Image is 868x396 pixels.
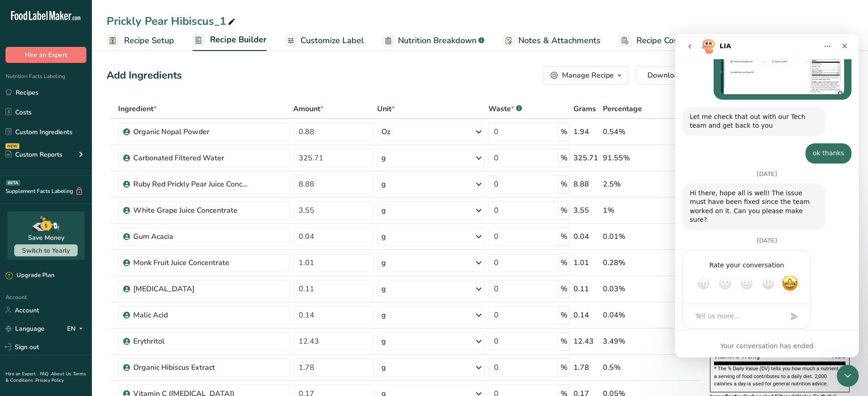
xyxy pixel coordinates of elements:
[647,70,682,81] span: Download
[133,153,248,164] div: Carbonated Filtered Water
[636,66,701,85] button: Download
[67,323,86,334] div: EN
[831,353,845,360] span: 190%
[636,34,692,47] span: Recipe Costing
[133,362,248,373] div: Organic Hibiscus Extract
[40,371,51,377] a: FAQ .
[603,126,657,137] div: 0.54%
[603,257,657,268] div: 0.28%
[603,205,657,216] div: 1%
[124,34,174,47] span: Recipe Setup
[573,362,599,373] div: 1.78
[381,362,386,373] div: g
[619,30,692,51] a: Recipe Costing
[603,103,642,114] span: Percentage
[381,283,386,294] div: g
[543,66,629,85] button: Manage Recipe
[377,103,395,114] span: Unit
[714,353,740,360] span: Vitamin C
[381,179,386,190] div: g
[133,310,248,321] div: Malic Acid
[562,70,614,81] div: Manage Recipe
[133,283,248,294] div: [MEDICAL_DATA]
[6,180,20,186] div: BETA
[488,103,522,114] div: Waste
[6,143,19,149] div: NEW
[6,271,54,280] div: Upgrade Plan
[603,153,657,164] div: 91.55%
[107,30,174,51] a: Recipe Setup
[6,47,86,63] button: Hire an Expert
[133,126,248,137] div: Organic Nopal Powder
[35,377,64,384] a: Privacy Policy
[381,310,386,321] div: g
[741,353,760,360] span: 170mg
[603,231,657,242] div: 0.01%
[603,336,657,347] div: 3.49%
[573,257,599,268] div: 1.01
[603,283,657,294] div: 0.03%
[293,103,323,114] span: Amount
[573,205,599,216] div: 3.55
[133,179,248,190] div: Ruby Red Prickly Pear Juice Concentrate
[603,362,657,373] div: 0.5%
[573,103,596,114] span: Grams
[381,231,386,242] div: g
[518,34,601,47] span: Notes & Attachments
[6,371,38,377] a: Hire an Expert .
[285,30,364,51] a: Customize Label
[51,371,73,377] a: About Us .
[573,231,599,242] div: 0.04
[573,153,599,164] div: 325.71
[603,310,657,321] div: 0.04%
[714,365,845,388] section: * The % Daily Value (DV) tells you how much a nutrient in a serving of food contributes to a dail...
[381,257,386,268] div: g
[107,13,237,29] div: Prickly Pear Hibiscus_1
[382,30,484,51] a: Nutrition Breakdown
[28,233,64,243] div: Save Money
[603,179,657,190] div: 2.5%
[573,283,599,294] div: 0.11
[133,336,248,347] div: Erythritol
[6,150,62,159] div: Custom Reports
[193,29,267,51] a: Recipe Builder
[381,153,386,164] div: g
[118,103,157,114] span: Ingredient
[133,205,248,216] div: White Grape Juice Concentrate
[381,336,386,347] div: g
[573,126,599,137] div: 1.94
[210,34,267,46] span: Recipe Builder
[22,246,70,255] span: Switch to Yearly
[573,310,599,321] div: 0.14
[573,179,599,190] div: 8.88
[133,231,248,242] div: Gum Acacia
[837,365,859,387] iframe: Intercom live chat
[6,371,86,384] a: Terms & Conditions .
[6,321,45,337] a: Language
